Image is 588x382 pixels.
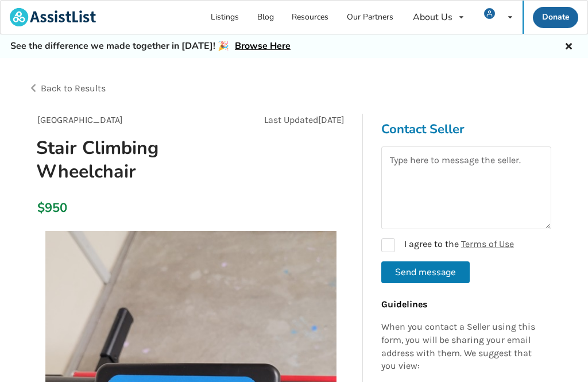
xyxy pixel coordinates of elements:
[381,261,470,283] button: Send message
[37,200,39,216] div: $950
[10,8,96,26] img: assistlist-logo
[41,83,106,94] span: Back to Results
[381,238,514,252] label: I agree to the
[37,114,123,125] span: [GEOGRAPHIC_DATA]
[338,1,403,34] a: Our Partners
[381,121,551,137] h3: Contact Seller
[202,1,249,34] a: Listings
[413,13,452,22] div: About Us
[533,7,579,28] a: Donate
[248,1,283,34] a: Blog
[484,8,495,19] img: user icon
[381,299,427,310] b: Guidelines
[283,1,338,34] a: Resources
[318,114,345,125] span: [DATE]
[461,238,514,249] a: Terms of Use
[10,40,291,52] h5: See the difference we made together in [DATE]! 🎉
[381,321,546,373] p: When you contact a Seller using this form, you will be sharing your email address with them. We s...
[264,114,318,125] span: Last Updated
[27,136,251,183] h1: Stair Climbing Wheelchair
[235,40,291,52] a: Browse Here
